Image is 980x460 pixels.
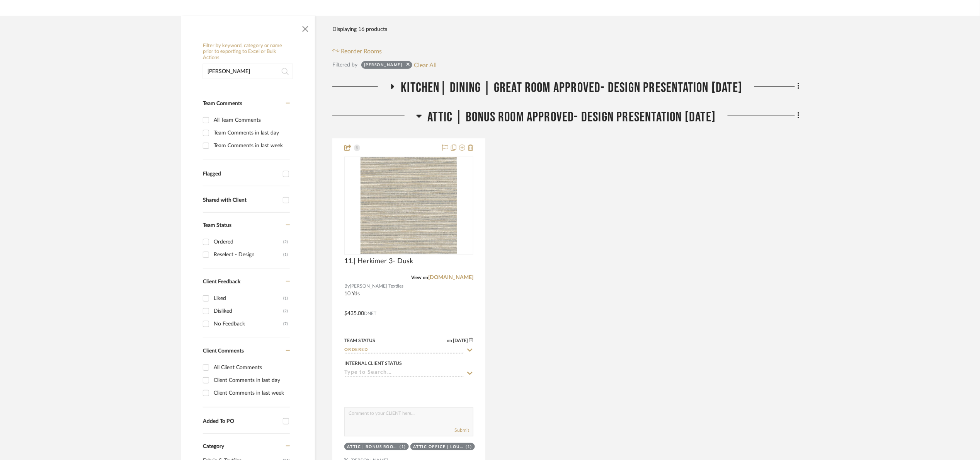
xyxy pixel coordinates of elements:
[401,80,743,96] span: Kitchen| Dining | Great room Approved- Design Presentation [DATE]
[203,197,279,204] div: Shared with Client
[447,338,453,343] span: on
[364,62,403,70] div: [PERSON_NAME]
[214,374,288,387] div: Client Comments in last day
[428,275,473,280] a: [DOMAIN_NAME]
[332,22,387,37] div: Displaying 16 products
[283,305,288,317] div: (2)
[283,292,288,305] div: (1)
[344,347,464,354] input: Type to Search…
[332,47,382,56] button: Reorder Rooms
[203,418,279,425] div: Added To PO
[400,444,407,450] div: (1)
[283,236,288,248] div: (2)
[214,292,283,305] div: Liked
[453,338,469,343] span: [DATE]
[347,444,398,450] div: Attic | Bonus room Approved- Design Presentation [DATE]
[344,337,375,344] div: Team Status
[344,370,464,377] input: Type to Search…
[203,101,242,106] span: Team Comments
[214,114,288,126] div: All Team Comments
[203,279,240,285] span: Client Feedback
[214,305,283,317] div: Disliked
[454,427,469,434] button: Submit
[344,283,350,290] span: By
[345,157,473,254] div: 0
[344,257,413,266] span: 11.| Herkimer 3- Dusk
[428,109,716,126] span: Attic | Bonus room Approved- Design Presentation [DATE]
[344,360,402,367] div: Internal Client Status
[214,318,283,330] div: No Feedback
[332,61,357,69] div: Filtered by
[203,64,293,79] input: Search within 16 results
[203,348,244,354] span: Client Comments
[203,171,279,177] div: Flagged
[350,283,403,290] span: [PERSON_NAME] Textiles
[214,387,288,399] div: Client Comments in last week
[413,444,464,450] div: Attic Office | Lounge (Bonus room) 1
[203,43,293,61] h6: Filter by keyword, category or name prior to exporting to Excel or Bulk Actions
[214,140,288,152] div: Team Comments in last week
[214,236,283,248] div: Ordered
[214,361,288,374] div: All Client Comments
[341,47,382,56] span: Reorder Rooms
[411,275,428,280] span: View on
[203,223,231,228] span: Team Status
[283,249,288,261] div: (1)
[214,249,283,261] div: Reselect - Design
[283,318,288,330] div: (7)
[414,60,437,70] button: Clear All
[466,444,473,450] div: (1)
[361,157,457,254] img: 11.| Herkimer 3- Dusk
[298,20,313,35] button: Close
[203,443,224,450] span: Category
[214,127,288,139] div: Team Comments in last day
